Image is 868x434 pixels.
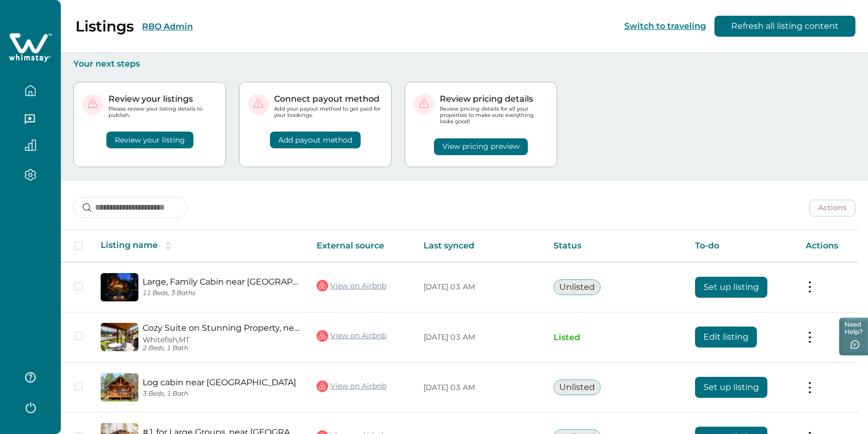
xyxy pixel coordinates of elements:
p: Review pricing details [440,94,548,104]
button: Review your listing [106,132,193,148]
a: View on Airbnb [317,379,386,393]
button: Unlisted [554,279,601,295]
th: Actions [797,230,858,262]
p: Connect payout method [274,94,383,104]
p: Your next steps [73,59,855,69]
button: Add payout method [270,132,361,148]
img: propertyImage_Log cabin near Glacier National Park [101,373,138,402]
p: [DATE] 03 AM [424,383,537,393]
p: [DATE] 03 AM [424,282,537,292]
button: View pricing preview [434,138,528,155]
img: propertyImage_Cozy Suite on Stunning Property, near GNP [101,323,138,351]
p: 3 Beds, 1 Bath [143,390,300,398]
button: Refresh all listing content [714,16,855,37]
img: propertyImage_Large, Family Cabin near Glacier National Park [101,273,138,301]
th: To-do [687,230,797,262]
button: Edit listing [695,327,757,348]
button: sorting [158,241,179,251]
p: Listings [75,17,134,35]
a: View on Airbnb [317,279,386,292]
p: Review pricing details for all your properties to make sure everything looks good! [440,106,548,125]
p: 2 Beds, 1 Bath [143,344,300,352]
p: [DATE] 03 AM [424,332,537,343]
p: Whitefish, MT [143,335,300,344]
button: Set up listing [695,377,767,398]
button: Set up listing [695,277,767,298]
button: Actions [809,200,855,216]
button: RBO Admin [142,21,193,31]
th: Last synced [415,230,545,262]
th: External source [308,230,415,262]
th: Listing name [92,230,308,262]
a: Log cabin near [GEOGRAPHIC_DATA] [143,377,300,387]
button: Unlisted [554,379,601,395]
th: Status [545,230,687,262]
button: Switch to traveling [624,21,706,31]
a: Large, Family Cabin near [GEOGRAPHIC_DATA] [143,277,300,287]
p: 11 Beds, 3 Baths [143,289,300,297]
p: Add your payout method to get paid for your bookings. [274,106,383,118]
a: View on Airbnb [317,329,386,343]
p: Review your listings [108,94,217,104]
p: Please review your listing details to publish. [108,106,217,118]
a: Cozy Suite on Stunning Property, near GNP [143,323,300,333]
p: Listed [554,332,678,343]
